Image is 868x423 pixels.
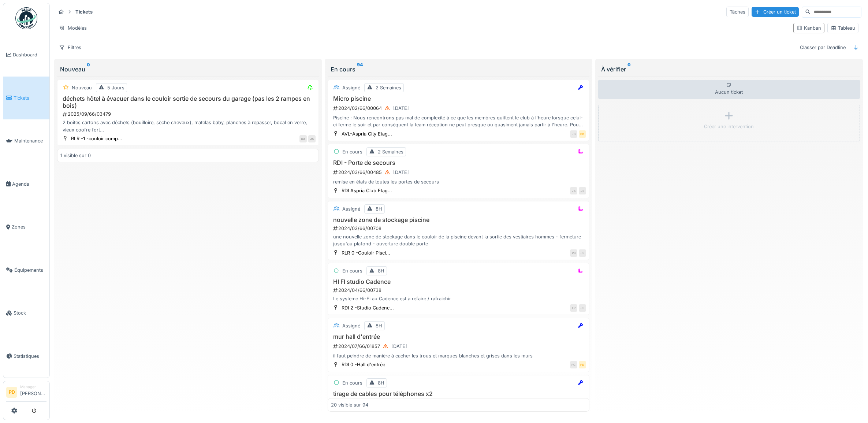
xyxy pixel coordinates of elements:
div: Nouveau [60,65,316,74]
div: RDI 0 -Hall d'entrée [342,361,385,368]
strong: Tickets [72,8,96,15]
div: 5 Jours [107,84,124,91]
div: 2024/07/66/01857 [332,342,586,351]
div: À vérifier [601,65,857,74]
div: JS [579,304,586,312]
div: Nouveau [72,84,92,91]
a: Stock [3,292,49,335]
h3: RDI - Porte de secours [331,159,586,166]
h3: HI FI studio Cadence [331,278,586,285]
div: RDI 2 -Studio Cadenc... [342,304,394,311]
div: BD [299,135,307,142]
div: PB [570,249,577,257]
div: une nouvelle zone de stockage dans le couloir de la piscine devant la sortie des vestiaires homme... [331,233,586,247]
div: 2024/04/66/00738 [332,287,586,294]
a: Équipements [3,249,49,292]
div: [DATE] [393,105,409,112]
div: Tableau [831,25,855,31]
span: Agenda [12,181,46,188]
img: Badge_color-CXgf-gQk.svg [15,7,37,29]
div: En cours [342,148,362,155]
span: Maintenance [14,137,46,144]
sup: 94 [357,65,363,74]
h3: déchets hôtel à évacuer dans le couloir sortie de secours du garage (pas les 2 rampes en bois) [60,95,316,109]
div: RLR 0 -Couloir Pisci... [342,249,390,256]
div: Filtres [56,42,85,53]
div: JS [570,130,577,138]
div: 2 boites cartons avec déchets (bouilloire, sèche cheveux), matelas baby, planches à repasser, boc... [60,119,316,133]
span: Tickets [14,94,46,101]
div: JS [579,187,586,194]
div: En cours [331,65,586,74]
div: PD [579,361,586,368]
div: Assigné [342,84,360,91]
h3: Micro piscine [331,95,586,102]
div: 20 visible sur 94 [331,401,368,408]
a: Maintenance [3,119,49,163]
a: Dashboard [3,33,49,77]
div: Piscine : Nous rencontrons pas mal de complexité à ce que les membres quittent le club à l'heure ... [331,114,586,128]
div: 8H [376,205,382,212]
div: RLR -1 -couloir comp... [71,135,122,142]
div: FC [570,361,577,368]
div: En cours [342,267,362,274]
div: JS [308,135,316,142]
span: Zones [12,223,46,230]
div: Manager [20,384,46,390]
div: Kanban [797,25,821,31]
div: Créer un ticket [752,7,799,17]
h3: nouvelle zone de stockage piscine [331,216,586,223]
div: 2 Semaines [378,148,403,155]
div: il faut peindre de manière à cacher les trous et marques blanches et grises dans les murs [331,352,586,359]
span: Dashboard [13,51,46,58]
div: PD [579,130,586,138]
li: PD [6,387,17,398]
span: Stock [14,309,46,316]
h3: mur hall d'entrée [331,333,586,340]
sup: 0 [627,65,631,74]
a: Zones [3,205,49,249]
div: 2024/03/66/00708 [332,225,586,232]
div: Tâches [726,7,749,17]
a: PD Manager[PERSON_NAME] [6,384,46,402]
div: 8H [376,322,382,329]
div: Modèles [56,23,90,33]
div: RDI Aspria Club Etag... [342,187,392,194]
div: 8H [378,267,384,274]
div: Le système Hi-Fi au Cadence est à refaire / rafraichir [331,295,586,302]
div: En cours [342,379,362,386]
div: Assigné [342,205,360,212]
div: 2025/09/66/03479 [62,111,316,118]
div: AVL-Aspria City Etag... [342,130,392,137]
div: remise en états de toutes les portes de secours [331,178,586,185]
div: JS [579,249,586,257]
li: [PERSON_NAME] [20,384,46,400]
div: 8H [378,379,384,386]
a: Tickets [3,77,49,120]
div: Aucun ticket [598,80,860,99]
div: JS [570,187,577,194]
div: XP [570,304,577,312]
div: [DATE] [391,343,407,350]
span: Équipements [14,267,46,274]
a: Statistiques [3,335,49,378]
div: 1 visible sur 0 [60,152,91,159]
div: 2024/02/66/00064 [332,104,586,113]
div: [DATE] [393,169,409,176]
h3: tirage de cables pour téléphones x2 [331,390,586,397]
span: Statistiques [14,353,46,360]
div: Assigné [342,322,360,329]
a: Agenda [3,163,49,206]
div: Classer par Deadline [797,42,849,53]
sup: 0 [87,65,90,74]
div: 2 Semaines [376,84,401,91]
div: 2024/03/66/00485 [332,168,586,177]
div: Créer une intervention [704,123,754,130]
